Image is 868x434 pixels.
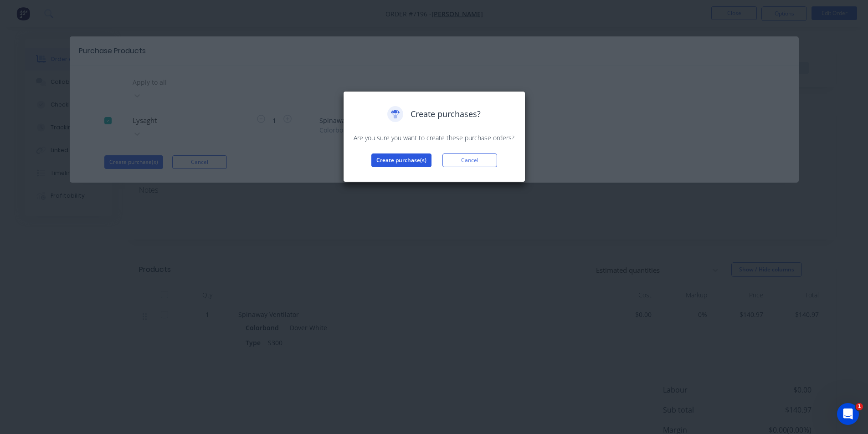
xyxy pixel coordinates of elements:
span: Create purchases? [411,108,481,120]
span: 1 [856,403,863,410]
iframe: Intercom live chat [837,403,859,425]
button: Cancel [442,153,497,167]
p: Are you sure you want to create these purchase orders? [353,133,516,143]
button: Create purchase(s) [371,153,431,167]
